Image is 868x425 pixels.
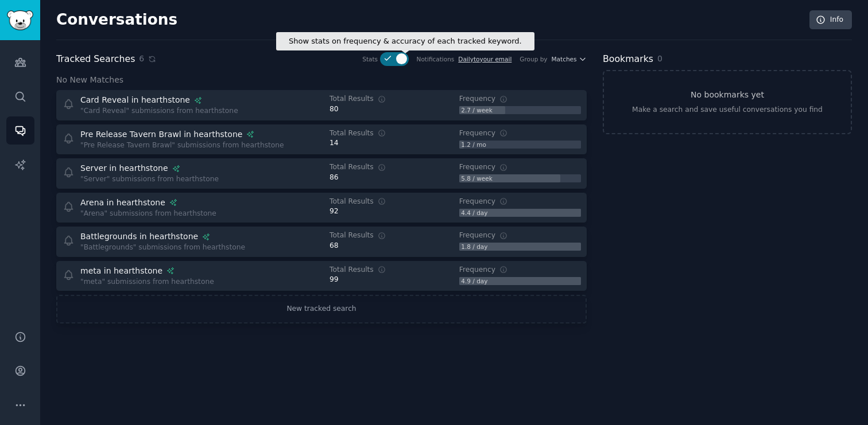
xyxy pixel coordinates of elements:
div: "Server" submissions from hearthstone [80,174,219,185]
span: 6 [139,53,144,65]
img: GummySearch logo [7,10,33,30]
span: Total Results [330,231,374,241]
div: 5.8 / week [459,174,495,182]
div: Arena in hearthstone [80,197,165,209]
div: 4.9 / day [459,277,490,285]
span: Total Results [330,265,374,275]
a: meta in hearthstone"meta" submissions from hearthstoneTotal Results99Frequency4.9 / day [56,261,587,291]
div: Card Reveal in hearthstone [80,94,190,106]
span: Total Results [330,94,374,104]
a: Dailytoyour email [458,56,511,63]
div: Server in hearthstone [80,162,168,174]
span: 0 [657,54,662,63]
a: New tracked search [56,295,587,323]
span: Frequency [459,265,495,275]
div: 4.4 / day [459,209,490,217]
span: Total Results [330,162,374,173]
span: Frequency [459,128,495,139]
div: "Card Reveal" submissions from hearthstone [80,106,238,116]
div: "Battlegrounds" submissions from hearthstone [80,243,245,253]
div: "Pre Release Tavern Brawl" submissions from hearthstone [80,141,284,151]
span: Frequency [459,94,495,104]
div: 2.7 / week [459,106,495,114]
span: Frequency [459,162,495,173]
span: Frequency [459,197,495,207]
h3: No bookmarks yet [691,89,764,101]
div: 80 [330,104,451,115]
a: Battlegrounds in hearthstone"Battlegrounds" submissions from hearthstoneTotal Results68Frequency1... [56,227,587,257]
div: 86 [330,173,451,183]
a: No bookmarks yetMake a search and save useful conversations you find [603,70,852,134]
div: Battlegrounds in hearthstone [80,231,198,243]
span: Total Results [330,197,374,207]
h2: Bookmarks [603,52,653,67]
div: 99 [330,275,451,285]
a: Info [809,10,852,30]
span: Frequency [459,231,495,241]
a: Server in hearthstone"Server" submissions from hearthstoneTotal Results86Frequency5.8 / week [56,158,587,189]
button: Matches [552,55,587,63]
a: Pre Release Tavern Brawl in hearthstone"Pre Release Tavern Brawl" submissions from hearthstoneTot... [56,124,587,155]
h2: Conversations [56,11,177,29]
div: 14 [330,138,451,149]
span: Total Results [330,128,374,139]
div: 92 [330,206,451,217]
div: Make a search and save useful conversations you find [632,105,823,115]
span: Matches [552,55,577,63]
h2: Tracked Searches [56,52,135,67]
div: 1.8 / day [459,243,490,251]
a: Card Reveal in hearthstone"Card Reveal" submissions from hearthstoneTotal Results80Frequency2.7 /... [56,90,587,120]
div: Pre Release Tavern Brawl in hearthstone [80,128,242,141]
div: 68 [330,241,451,251]
div: Notifications [417,55,455,63]
div: "meta" submissions from hearthstone [80,277,214,287]
span: No New Matches [56,74,123,86]
div: Group by [520,55,547,63]
a: Arena in hearthstone"Arena" submissions from hearthstoneTotal Results92Frequency4.4 / day [56,193,587,223]
div: meta in hearthstone [80,265,162,277]
div: Stats [362,55,378,63]
div: "Arena" submissions from hearthstone [80,209,216,219]
div: 1.2 / mo [459,141,489,149]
